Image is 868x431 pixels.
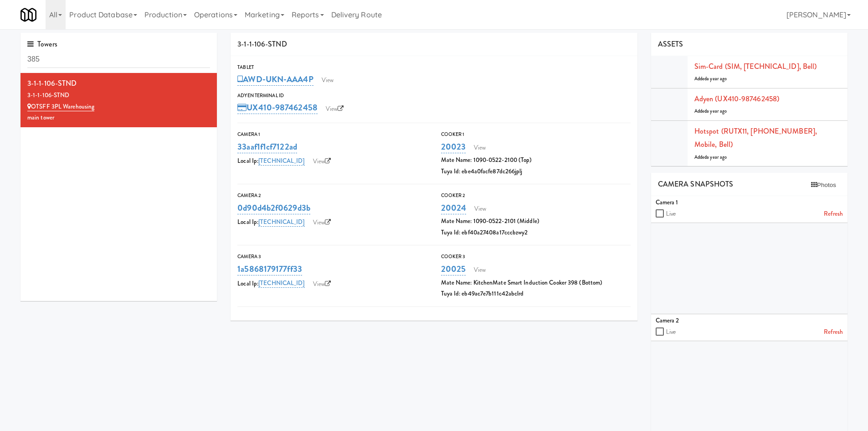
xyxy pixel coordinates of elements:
label: Live [666,327,676,338]
div: Local Ip: [237,216,427,229]
div: Camera 2 [237,191,427,200]
a: Refresh [824,208,843,220]
div: Tuya Id: ebe4a0facfe87dc266jplj [441,166,631,177]
a: [TECHNICAL_ID] [258,218,304,227]
div: main tower [27,112,210,124]
div: Tuya Id: ebf40a27408a17cccbzwy2 [441,227,631,239]
a: 20025 [441,263,466,275]
a: View [469,141,490,155]
span: Added [694,154,727,161]
li: 3-1-1-106-STND3-1-1-106-STND OTSFF 3PL Warehousingmain tower [21,73,217,127]
span: Added [694,108,727,114]
div: 3-1-1-106-STND [27,77,210,90]
a: Sim-card (SIM, [TECHNICAL_ID], Bell) [694,61,817,72]
a: View [470,202,491,216]
a: View [308,216,336,229]
div: Cooker 3 [441,252,631,261]
div: Camera 2 [656,315,843,327]
a: Hotspot (RUTX11, [PHONE_NUMBER], Mobile, Bell) [694,126,817,150]
span: Towers [27,39,57,49]
div: Tablet [237,63,631,72]
span: CAMERA SNAPSHOTS [658,179,734,189]
a: View [317,73,338,87]
div: Camera 1 [237,130,427,139]
div: Adyen Terminal Id [237,91,631,100]
div: Local Ip: [237,155,427,168]
a: View [308,277,336,291]
a: 33aaf1f1cf7122ad [237,140,297,153]
div: Camera 1 [656,197,843,208]
a: AWD-UKN-AAA4P [237,73,313,86]
a: 20023 [441,140,466,153]
div: Local Ip: [237,277,427,291]
div: Cooker 2 [441,191,631,200]
span: ASSETS [658,39,683,49]
div: Camera 3 [237,252,427,261]
label: Live [666,208,676,220]
a: OTSFF 3PL Warehousing [27,102,94,111]
img: Micromart [21,7,36,23]
span: a year ago [707,75,727,82]
div: Tuya Id: eb49ac7e7b111c42abclrd [441,288,631,300]
a: View [469,263,490,277]
a: 20024 [441,202,467,214]
a: Refresh [824,327,843,338]
a: 0d90d4b2f0629d3b [237,202,310,214]
div: Cooker 1 [441,130,631,139]
a: 1a5868179177ff33 [237,263,302,275]
a: [TECHNICAL_ID] [258,156,304,166]
input: Search towers [27,51,210,68]
a: View [321,102,349,116]
div: Mate Name: KitchenMate Smart Induction Cooker 398 (Bottom) [441,277,631,289]
a: View [308,155,336,168]
a: UX410-987462458 [237,101,318,114]
a: Adyen (UX410-987462458) [694,93,779,104]
div: 3-1-1-106-STND [231,33,637,56]
div: 3-1-1-106-STND [27,90,210,101]
span: a year ago [707,154,727,161]
div: Mate Name: 1090-0522-2101 (Middle) [441,216,631,227]
span: Added [694,75,727,82]
div: Mate Name: 1090-0522-2100 (Top) [441,155,631,166]
span: a year ago [707,108,727,114]
a: [TECHNICAL_ID] [258,279,304,288]
button: Photos [806,178,841,192]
